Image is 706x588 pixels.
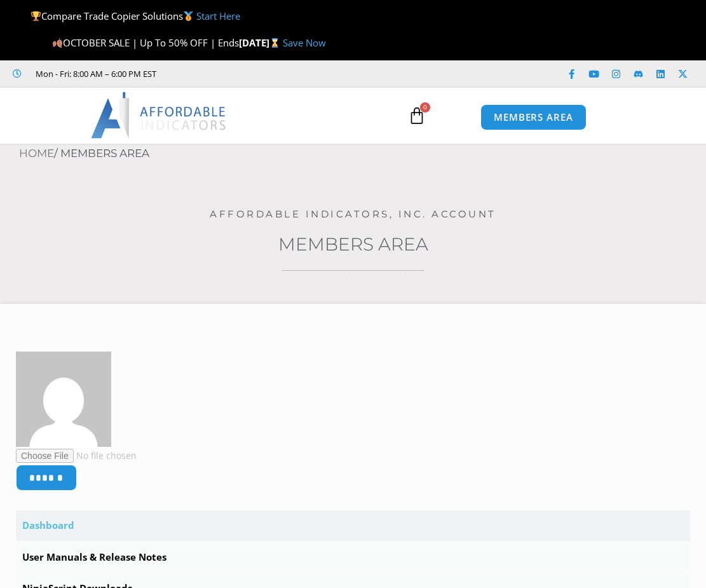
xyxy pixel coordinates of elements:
span: OCTOBER SALE | Up To 50% OFF | Ends [52,36,239,49]
iframe: Customer reviews powered by Trustpilot [163,67,353,80]
a: Affordable Indicators, Inc. Account [210,208,496,220]
img: 1de59154a3d103fa70f8b6dd1e3e860ac4301d02ec5d062157efee6bc257fc85 [16,352,111,447]
span: Mon - Fri: 8:00 AM – 6:00 PM EST [32,66,156,81]
a: Home [19,147,54,160]
a: Dashboard [16,510,690,541]
span: 0 [420,102,430,113]
img: 🍂 [53,38,62,48]
img: ⌛ [270,38,280,48]
img: LogoAI | Affordable Indicators – NinjaTrader [91,92,227,138]
strong: [DATE] [239,36,283,49]
img: 🏆 [31,11,41,21]
a: MEMBERS AREA [480,104,587,130]
a: Save Now [283,36,326,49]
nav: Breadcrumb [19,144,706,164]
a: Members Area [278,233,428,255]
a: 0 [389,97,445,134]
img: 🥇 [184,11,193,21]
a: Start Here [196,10,240,22]
span: MEMBERS AREA [494,113,573,122]
span: Compare Trade Copier Solutions [31,10,240,22]
a: User Manuals & Release Notes [16,542,690,573]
